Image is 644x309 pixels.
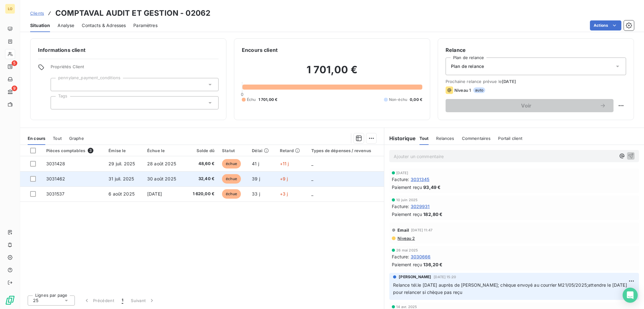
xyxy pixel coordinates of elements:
h6: Relance [446,46,626,54]
h3: COMPTAVAL AUDIT ET GESTION - 02062 [55,8,210,19]
button: Voir [446,99,613,112]
span: 5 [12,60,17,66]
span: 1 [122,297,123,304]
span: 28 août 2025 [147,161,176,166]
span: 1 620,00 € [189,191,214,197]
span: 6 août 2025 [108,191,135,196]
span: échue [222,159,241,168]
input: Ajouter une valeur [56,82,61,87]
span: Tout [53,136,62,141]
div: Open Intercom Messenger [623,288,638,303]
span: Clients [30,11,44,16]
h6: Informations client [38,46,219,54]
span: 0 [241,92,243,97]
span: Niveau 1 [454,88,471,93]
span: +9 j [280,176,288,181]
span: Niveau 2 [397,236,415,241]
span: Paiement reçu [392,211,422,218]
button: Précédent [80,294,118,307]
div: LO [5,4,15,14]
img: Logo LeanPay [5,295,15,305]
button: Suivant [127,294,159,307]
span: Commentaires [462,136,491,141]
span: 25 [33,297,38,304]
span: 31 juil. 2025 [108,176,134,181]
span: +3 j [280,191,288,196]
h6: Encours client [242,46,278,54]
span: Graphe [69,136,84,141]
span: 3031537 [46,191,65,196]
span: _ [311,176,313,181]
div: Pièces comptables [46,148,101,153]
span: 93,49 € [423,184,441,190]
span: [DATE] [502,79,516,84]
div: Types de dépenses / revenus [311,148,380,153]
span: Échu [247,97,256,102]
span: 1 701,00 € [258,97,278,102]
input: Ajouter une valeur [56,100,61,106]
span: Situation [30,22,50,29]
span: 10 juin 2025 [396,198,418,202]
div: Échue le [147,148,181,153]
span: 3031462 [46,176,65,181]
span: [DATE] [396,171,408,175]
span: Relance tél.le [DATE] auprès de [PERSON_NAME]; chèque envoyé au courrier M21/05/2025;attendre le ... [393,282,628,295]
span: En cours [28,136,45,141]
span: Propriétés Client [51,64,219,73]
span: Prochaine relance prévue le [446,79,626,84]
span: Facture : [392,176,409,183]
span: 3029931 [411,203,430,210]
span: 3031428 [46,161,65,166]
span: Paramètres [133,22,158,29]
span: 3031345 [411,176,430,183]
span: 33 j [252,191,260,196]
span: Voir [453,103,600,108]
span: échue [222,189,241,199]
div: Émise le [108,148,140,153]
span: Facture : [392,253,409,260]
span: Non-échu [389,97,407,102]
span: Facture : [392,203,409,210]
span: Contacts & Adresses [82,22,126,29]
span: [DATE] 11:47 [411,228,432,232]
span: échue [222,174,241,184]
span: 3030666 [411,253,431,260]
span: _ [311,161,313,166]
span: Relances [436,136,454,141]
span: 29 juil. 2025 [108,161,135,166]
span: 48,60 € [189,161,214,167]
span: 136,20 € [423,261,442,268]
span: 182,80 € [423,211,442,218]
button: 1 [118,294,127,307]
span: auto [473,87,485,93]
span: +11 j [280,161,289,166]
span: [PERSON_NAME] [399,274,431,280]
span: Paiement reçu [392,261,422,268]
span: 41 j [252,161,259,166]
span: 30 août 2025 [147,176,176,181]
span: [DATE] [147,191,162,196]
div: Statut [222,148,244,153]
span: [DATE] 15:20 [434,275,456,279]
span: _ [311,191,313,196]
span: Email [397,228,409,233]
span: Plan de relance [451,63,484,69]
h6: Historique [384,135,416,142]
span: 9 [12,86,17,91]
span: 0,00 € [410,97,422,102]
h2: 1 701,00 € [242,63,422,82]
span: Tout [419,136,429,141]
div: Retard [280,148,304,153]
span: Portail client [498,136,522,141]
span: 14 avr. 2025 [396,305,417,309]
div: Solde dû [189,148,214,153]
span: Analyse [58,22,74,29]
span: 32,40 € [189,176,214,182]
span: Paiement reçu [392,184,422,190]
span: 26 mai 2025 [396,248,418,252]
a: Clients [30,10,44,16]
div: Délai [252,148,272,153]
span: 39 j [252,176,260,181]
span: 3 [88,148,93,153]
button: Actions [590,20,621,30]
